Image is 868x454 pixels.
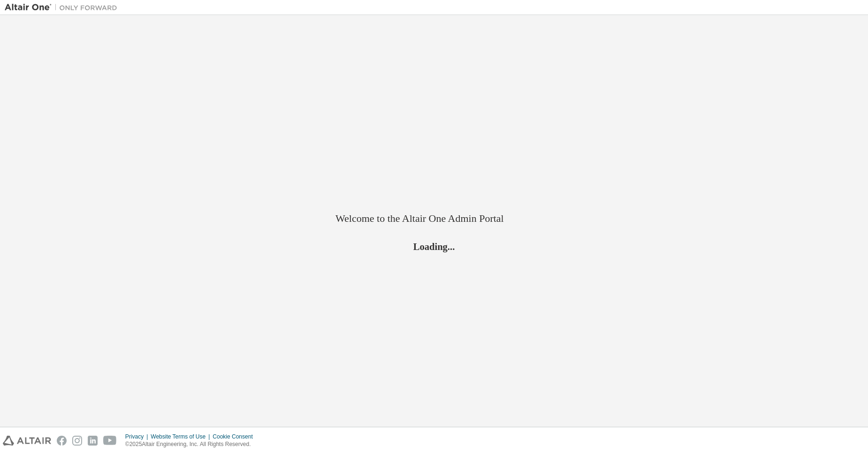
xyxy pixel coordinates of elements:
[57,436,67,446] img: facebook.svg
[125,433,151,440] div: Privacy
[88,436,98,446] img: linkedin.svg
[213,433,258,440] div: Cookie Consent
[72,436,82,446] img: instagram.svg
[151,433,213,440] div: Website Terms of Use
[335,212,533,225] h2: Welcome to the Altair One Admin Portal
[335,241,533,253] h2: Loading...
[3,436,51,446] img: altair_logo.svg
[103,436,117,446] img: youtube.svg
[125,440,259,448] p: © 2025 Altair Engineering, Inc. All Rights Reserved.
[5,3,122,12] img: Altair One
